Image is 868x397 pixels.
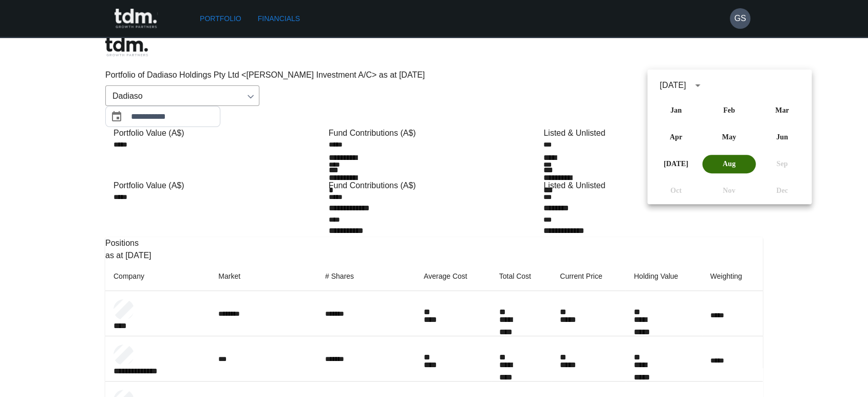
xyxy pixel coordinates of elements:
[756,101,808,120] button: Mar
[734,12,746,25] h6: GS
[543,127,754,139] div: Listed & Unlisted
[756,128,808,147] button: Jun
[703,101,756,120] button: Feb
[254,9,304,28] a: Financials
[106,106,127,127] button: Choose date, selected date is Aug 31, 2025
[210,262,317,291] th: Market
[491,262,552,291] th: Total Cost
[702,262,763,291] th: Weighting
[649,155,702,173] button: [DATE]
[649,101,702,120] button: Jan
[703,155,756,173] button: Aug
[552,262,626,291] th: Current Price
[730,8,750,29] button: GS
[317,262,416,291] th: # Shares
[659,79,686,92] div: [DATE]
[329,127,540,139] div: Fund Contributions (A$)
[196,9,246,28] a: Portfolio
[105,237,763,249] p: Positions
[416,262,491,291] th: Average Cost
[689,77,707,94] button: calendar view is open, switch to year view
[703,128,756,147] button: May
[105,85,259,106] div: Dadiaso
[105,262,210,291] th: Company
[105,249,763,262] p: as at [DATE]
[114,127,325,139] div: Portfolio Value (A$)
[105,69,763,81] p: Portfolio of Dadiaso Holdings Pty Ltd <[PERSON_NAME] Investment A/C> as at [DATE]
[329,179,540,192] div: Fund Contributions (A$)
[626,262,702,291] th: Holding Value
[649,128,702,147] button: Apr
[114,179,325,192] div: Portfolio Value (A$)
[543,179,754,192] div: Listed & Unlisted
